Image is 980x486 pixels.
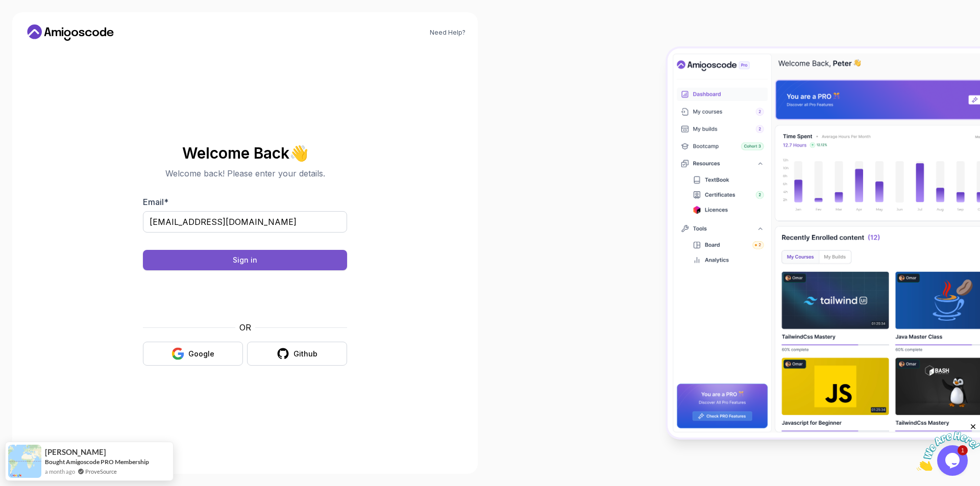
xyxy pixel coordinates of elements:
[45,467,75,476] span: a month ago
[917,422,980,471] iframe: chat widget
[233,255,257,265] div: Sign in
[188,349,214,359] div: Google
[143,250,347,270] button: Sign in
[66,458,149,466] a: Amigoscode PRO Membership
[143,197,168,207] label: Email *
[239,321,251,334] p: OR
[45,448,106,456] span: [PERSON_NAME]
[8,445,41,478] img: provesource social proof notification image
[168,276,322,315] iframe: Widget containing checkbox for hCaptcha security challenge
[288,143,309,162] span: 👋
[143,342,243,366] button: Google
[668,48,980,437] img: Amigoscode Dashboard
[45,458,65,466] span: Bought
[430,29,465,37] a: Need Help?
[85,467,117,476] a: ProveSource
[247,342,347,366] button: Github
[143,167,347,180] p: Welcome back! Please enter your details.
[293,349,317,359] div: Github
[143,211,347,233] input: Enter your email
[143,145,347,161] h2: Welcome Back
[24,24,116,41] a: Home link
